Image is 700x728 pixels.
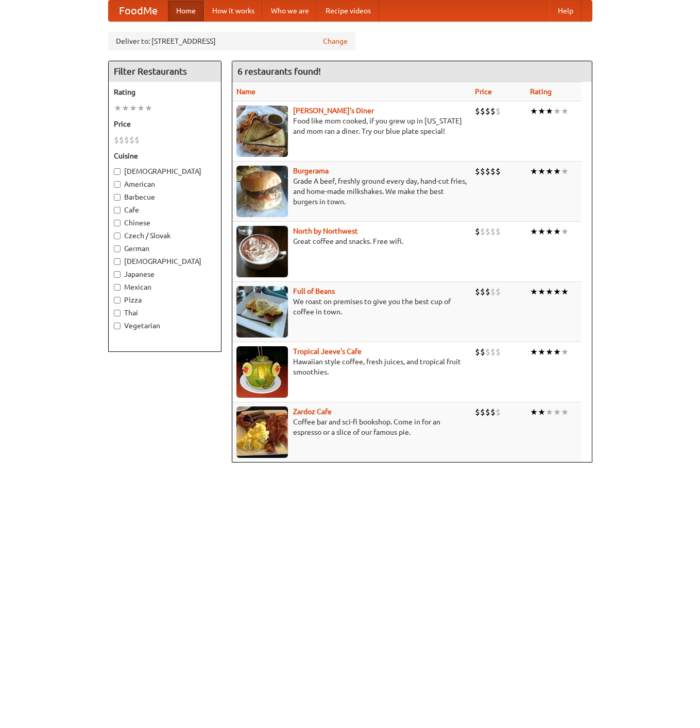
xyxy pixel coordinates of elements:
[114,269,216,279] label: Japanese
[236,166,288,217] img: burgerama.jpg
[124,134,129,146] li: $
[129,134,134,146] li: $
[530,346,538,358] li: ★
[114,192,216,202] label: Barbecue
[236,417,467,437] p: Coffee bar and sci-fi bookshop. Come in for an espresso or a slice of our famous pie.
[530,286,538,297] li: ★
[293,407,332,416] a: Zardoz Cafe
[490,226,496,237] li: $
[114,134,119,146] li: $
[553,406,561,418] li: ★
[145,102,152,114] li: ★
[114,119,216,129] h5: Price
[293,167,329,175] b: Burgerama
[475,286,480,297] li: $
[530,105,538,117] li: ★
[114,179,216,189] label: American
[114,181,121,188] input: American
[480,406,485,418] li: $
[114,282,216,292] label: Mexican
[480,346,485,358] li: $
[480,286,485,297] li: $
[490,406,496,418] li: $
[545,226,553,237] li: ★
[114,230,216,241] label: Czech / Slovak
[293,106,374,115] a: [PERSON_NAME]'s Diner
[114,245,121,252] input: German
[236,406,288,458] img: zardoz.jpg
[236,105,288,157] img: sallys.jpg
[137,102,145,114] li: ★
[114,87,216,97] h5: Rating
[538,226,545,237] li: ★
[114,295,216,305] label: Pizza
[293,227,358,235] a: North by Northwest
[114,297,121,304] input: Pizza
[475,166,480,177] li: $
[114,218,216,228] label: Chinese
[114,102,122,114] li: ★
[553,286,561,297] li: ★
[530,166,538,177] li: ★
[480,166,485,177] li: $
[119,134,124,146] li: $
[114,220,121,226] input: Chinese
[114,151,216,161] h5: Cuisine
[485,226,490,237] li: $
[323,36,348,46] a: Change
[204,1,263,21] a: How it works
[490,286,496,297] li: $
[553,226,561,237] li: ★
[530,87,552,96] a: Rating
[293,347,362,356] a: Tropical Jeeve's Cafe
[109,1,168,21] a: FoodMe
[490,166,496,177] li: $
[490,105,496,117] li: $
[496,286,501,297] li: $
[475,406,480,418] li: $
[496,226,501,237] li: $
[475,105,480,117] li: $
[114,323,121,329] input: Vegetarian
[485,105,490,117] li: $
[538,286,545,297] li: ★
[496,166,501,177] li: $
[485,406,490,418] li: $
[496,346,501,358] li: $
[114,258,121,265] input: [DEMOGRAPHIC_DATA]
[485,166,490,177] li: $
[129,102,137,114] li: ★
[475,226,480,237] li: $
[480,226,485,237] li: $
[114,284,121,291] input: Mexican
[114,166,216,176] label: [DEMOGRAPHIC_DATA]
[561,406,569,418] li: ★
[490,346,496,358] li: $
[317,1,379,21] a: Recipe videos
[114,308,216,318] label: Thai
[475,346,480,358] li: $
[538,105,545,117] li: ★
[134,134,140,146] li: $
[236,346,288,398] img: jeeves.jpg
[236,296,467,317] p: We roast on premises to give you the best cup of coffee in town.
[293,287,335,295] b: Full of Beans
[236,226,288,277] img: north.jpg
[114,256,216,267] label: [DEMOGRAPHIC_DATA]
[561,226,569,237] li: ★
[545,406,553,418] li: ★
[114,207,121,214] input: Cafe
[122,102,129,114] li: ★
[545,286,553,297] li: ★
[496,105,501,117] li: $
[538,406,545,418] li: ★
[236,176,467,207] p: Grade A beef, freshly ground every day, hand-cut fries, and home-made milkshakes. We make the bes...
[538,346,545,358] li: ★
[545,105,553,117] li: ★
[530,406,538,418] li: ★
[237,66,321,76] ng-pluralize: 6 restaurants found!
